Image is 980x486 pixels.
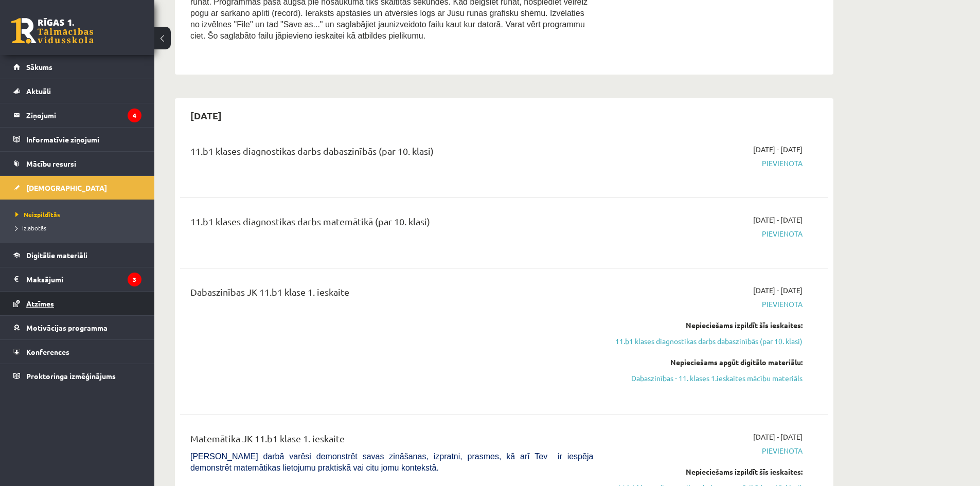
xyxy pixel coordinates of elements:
[26,103,141,127] legend: Ziņojumi
[13,79,141,103] a: Aktuāli
[13,243,141,267] a: Digitālie materiāli
[190,452,593,472] span: [PERSON_NAME] darbā varēsi demonstrēt savas zināšanas, izpratni, prasmes, kā arī Tev ir iespēja d...
[753,214,803,225] span: [DATE] - [DATE]
[753,144,803,155] span: [DATE] - [DATE]
[609,228,803,239] span: Pievienota
[190,144,593,163] div: 11.b1 klases diagnostikas darbs dabaszinībās (par 10. klasi)
[609,466,803,477] div: Nepieciešams izpildīt šīs ieskaites:
[15,210,144,219] a: Neizpildītās
[26,267,141,291] legend: Maksājumi
[753,431,803,442] span: [DATE] - [DATE]
[26,62,52,71] span: Sākums
[13,103,141,127] a: Ziņojumi4
[128,273,141,286] i: 3
[11,18,94,44] a: Rīgas 1. Tālmācības vidusskola
[26,183,107,192] span: [DEMOGRAPHIC_DATA]
[26,323,108,332] span: Motivācijas programma
[26,159,76,168] span: Mācību resursi
[609,320,803,331] div: Nepieciešams izpildīt šīs ieskaites:
[26,371,116,381] span: Proktoringa izmēģinājums
[13,267,141,291] a: Maksājumi3
[13,128,141,151] a: Informatīvie ziņojumi
[609,299,803,310] span: Pievienota
[609,336,803,347] a: 11.b1 klases diagnostikas darbs dabaszinībās (par 10. klasi)
[190,285,593,304] div: Dabaszinības JK 11.b1 klase 1. ieskaite
[609,357,803,368] div: Nepieciešams apgūt digitālo materiālu:
[609,373,803,384] a: Dabaszinības - 11. klases 1.ieskaites mācību materiāls
[15,223,144,232] a: Izlabotās
[190,431,593,451] div: Matemātika JK 11.b1 klase 1. ieskaite
[180,103,232,128] h2: [DATE]
[13,176,141,200] a: [DEMOGRAPHIC_DATA]
[13,364,141,388] a: Proktoringa izmēģinājums
[13,292,141,315] a: Atzīmes
[609,445,803,456] span: Pievienota
[26,128,141,151] legend: Informatīvie ziņojumi
[13,340,141,364] a: Konferences
[190,214,593,233] div: 11.b1 klases diagnostikas darbs matemātikā (par 10. klasi)
[26,86,51,96] span: Aktuāli
[26,250,87,260] span: Digitālie materiāli
[15,210,60,219] span: Neizpildītās
[26,299,54,308] span: Atzīmes
[26,347,69,356] span: Konferences
[753,285,803,296] span: [DATE] - [DATE]
[13,55,141,79] a: Sākums
[13,316,141,339] a: Motivācijas programma
[128,109,141,122] i: 4
[609,158,803,169] span: Pievienota
[13,152,141,175] a: Mācību resursi
[15,224,46,232] span: Izlabotās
